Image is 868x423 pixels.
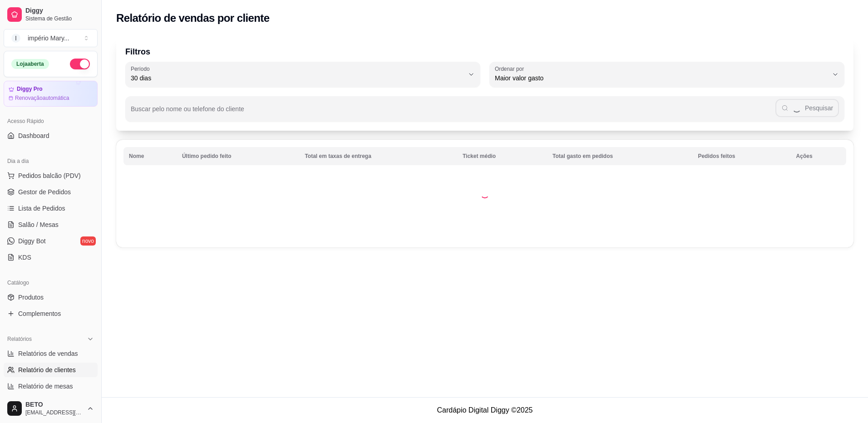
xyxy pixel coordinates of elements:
article: Renovação automática [15,94,69,102]
span: Sistema de Gestão [25,15,94,22]
span: I [11,34,20,43]
span: Diggy Bot [18,236,46,246]
span: Gestor de Pedidos [18,187,71,197]
span: Relatórios [7,335,32,343]
span: Complementos [18,309,61,318]
span: [EMAIL_ADDRESS][DOMAIN_NAME] [25,409,83,416]
button: Ordenar porMaior valor gasto [489,62,844,87]
span: Maior valor gasto [495,74,828,83]
div: Loja aberta [11,59,49,69]
p: Filtros [125,45,844,58]
span: Pedidos balcão (PDV) [18,171,81,180]
span: Diggy [25,7,94,15]
a: Relatório de clientes [4,363,98,377]
span: Dashboard [18,131,49,140]
a: Salão / Mesas [4,217,98,232]
a: KDS [4,250,98,265]
a: Diggy ProRenovaçãoautomática [4,81,98,107]
footer: Cardápio Digital Diggy © 2025 [102,397,868,423]
span: BETO [25,401,83,409]
span: Produtos [18,293,44,302]
button: Pedidos balcão (PDV) [4,168,98,183]
span: Relatório de clientes [18,365,76,374]
span: KDS [18,253,31,262]
a: Produtos [4,290,98,305]
span: Salão / Mesas [18,220,59,229]
span: 30 dias [131,74,464,83]
button: Alterar Status [70,59,90,69]
div: Loading [480,189,489,198]
div: Acesso Rápido [4,114,98,128]
label: Período [131,65,153,73]
button: Período30 dias [125,62,480,87]
span: Relatórios de vendas [18,349,78,358]
a: Lista de Pedidos [4,201,98,216]
span: Lista de Pedidos [18,204,65,213]
a: Dashboard [4,128,98,143]
span: Relatório de mesas [18,382,73,391]
a: Gestor de Pedidos [4,185,98,199]
a: Relatórios de vendas [4,346,98,361]
a: Diggy Botnovo [4,234,98,248]
button: BETO[EMAIL_ADDRESS][DOMAIN_NAME] [4,398,98,419]
article: Diggy Pro [17,86,43,93]
label: Ordenar por [495,65,527,73]
div: Catálogo [4,275,98,290]
a: DiggySistema de Gestão [4,4,98,25]
button: Select a team [4,29,98,47]
div: Dia a dia [4,154,98,168]
h2: Relatório de vendas por cliente [116,11,270,25]
input: Buscar pelo nome ou telefone do cliente [131,108,775,117]
a: Relatório de mesas [4,379,98,393]
a: Complementos [4,306,98,321]
div: império Mary ... [28,34,69,43]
